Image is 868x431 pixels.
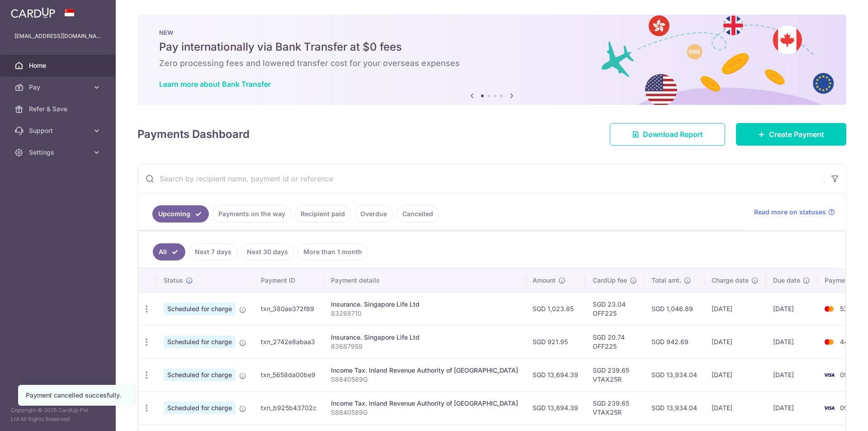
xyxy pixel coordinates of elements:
[754,208,835,217] a: Read more on statuses
[29,104,89,114] span: Refer & Save
[159,29,825,36] p: NEW
[29,148,89,157] span: Settings
[331,366,518,375] div: Income Tax. Inland Revenue Authority of [GEOGRAPHIC_DATA]
[137,14,846,105] img: Bank transfer banner
[324,269,525,292] th: Payment details
[159,40,825,54] h5: Pay internationally via Bank Transfer at $0 fees
[331,399,518,408] div: Income Tax. Inland Revenue Authority of [GEOGRAPHIC_DATA]
[773,276,800,285] span: Due date
[820,303,838,314] img: Bank Card
[840,404,854,412] span: 0951
[525,292,585,325] td: SGD 1,023.85
[331,342,518,351] p: 83687959
[820,369,838,380] img: Bank Card
[704,325,766,358] td: [DATE]
[712,276,749,285] span: Charge date
[593,276,627,285] span: CardUp fee
[137,126,250,142] h4: Payments Dashboard
[164,336,236,348] span: Scheduled for charge
[212,205,291,223] a: Payments on the way
[189,243,237,260] a: Next 7 days
[644,292,704,325] td: SGD 1,046.89
[297,243,368,260] a: More than 1 month
[354,205,393,223] a: Overdue
[29,126,89,135] span: Support
[254,269,324,292] th: Payment ID
[159,58,825,69] h6: Zero processing fees and lowered transfer cost for your overseas expenses
[585,292,644,325] td: SGD 23.04 OFF225
[766,325,817,358] td: [DATE]
[164,402,236,414] span: Scheduled for charge
[644,325,704,358] td: SGD 942.69
[644,391,704,424] td: SGD 13,934.04
[331,375,518,384] p: S8840589G
[525,391,585,424] td: SGD 13,694.39
[820,403,838,413] img: Bank Card
[643,129,703,140] span: Download Report
[766,292,817,325] td: [DATE]
[254,391,324,424] td: txn_b925b43702c
[704,292,766,325] td: [DATE]
[241,243,294,260] a: Next 30 days
[651,276,681,285] span: Total amt.
[644,358,704,391] td: SGD 13,934.04
[331,300,518,309] div: Insurance. Singapore Life Ltd
[525,325,585,358] td: SGD 921.95
[610,123,725,146] a: Download Report
[164,369,236,381] span: Scheduled for charge
[254,292,324,325] td: txn_380ae372f89
[769,129,824,140] span: Create Payment
[820,336,838,347] img: Bank Card
[153,243,185,260] a: All
[533,276,556,285] span: Amount
[29,83,89,92] span: Pay
[766,391,817,424] td: [DATE]
[585,391,644,424] td: SGD 239.65 VTAX25R
[152,205,209,223] a: Upcoming
[11,7,55,18] img: CardUp
[704,391,766,424] td: [DATE]
[585,358,644,391] td: SGD 239.65 VTAX25R
[331,333,518,342] div: Insurance. Singapore Life Ltd
[840,338,855,346] span: 4481
[254,358,324,391] td: txn_5658da00be9
[29,61,89,70] span: Home
[164,303,236,315] span: Scheduled for charge
[254,325,324,358] td: txn_2742e8abaa3
[766,358,817,391] td: [DATE]
[840,305,855,313] span: 5353
[26,391,126,400] div: Payment cancelled succesfully.
[295,205,351,223] a: Recipient paid
[138,164,824,193] input: Search by recipient name, payment id or reference
[840,371,854,379] span: 0951
[704,358,766,391] td: [DATE]
[736,123,846,146] a: Create Payment
[754,208,826,217] span: Read more on statuses
[159,80,271,89] a: Learn more about Bank Transfer
[14,32,101,41] p: [EMAIL_ADDRESS][DOMAIN_NAME]
[585,325,644,358] td: SGD 20.74 OFF225
[164,276,183,285] span: Status
[331,408,518,417] p: S8840589G
[331,309,518,318] p: 83268710
[396,205,439,223] a: Cancelled
[525,358,585,391] td: SGD 13,694.39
